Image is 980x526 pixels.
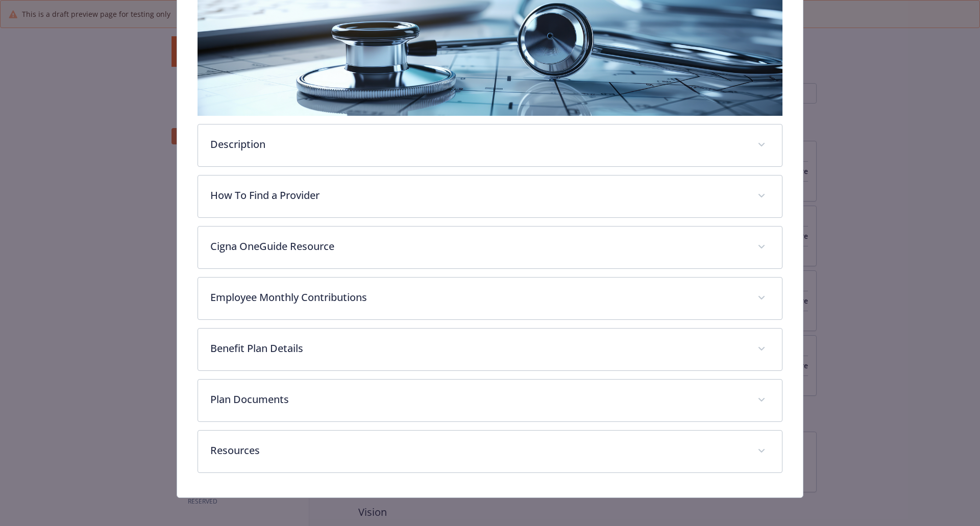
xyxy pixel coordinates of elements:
[198,227,782,268] div: Cigna OneGuide Resource
[210,239,746,254] p: Cigna OneGuide Resource
[198,431,782,472] div: Resources
[198,380,782,421] div: Plan Documents
[198,124,782,166] div: Description
[210,392,746,407] p: Plan Documents
[210,443,746,458] p: Resources
[210,290,746,305] p: Employee Monthly Contributions
[210,341,746,356] p: Benefit Plan Details
[198,176,782,217] div: How To Find a Provider
[210,137,746,152] p: Description
[198,329,782,370] div: Benefit Plan Details
[198,278,782,319] div: Employee Monthly Contributions
[210,188,746,203] p: How To Find a Provider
